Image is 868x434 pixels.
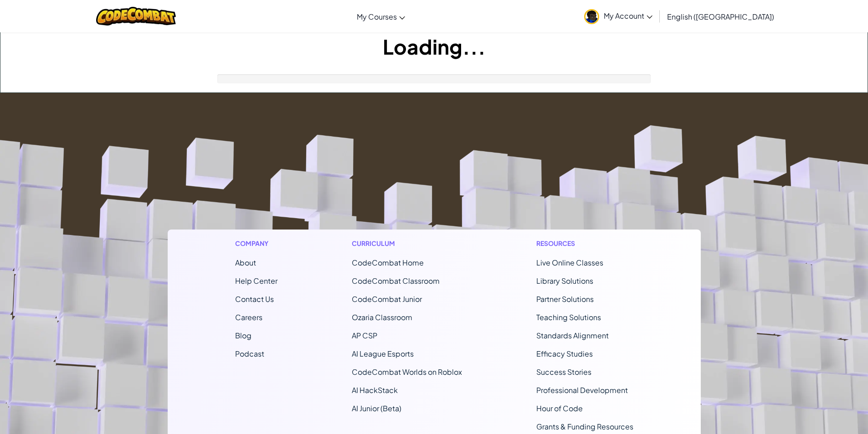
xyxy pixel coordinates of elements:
a: Success Stories [536,367,591,377]
h1: Resources [536,239,633,248]
h1: Company [235,239,277,248]
span: My Account [604,11,652,20]
span: English ([GEOGRAPHIC_DATA]) [667,12,774,21]
a: AP CSP [352,331,377,340]
a: Careers [235,312,262,322]
img: avatar [584,9,599,24]
a: Efficacy Studies [536,349,593,358]
a: CodeCombat Classroom [352,276,440,286]
a: CodeCombat Junior [352,294,422,304]
a: English ([GEOGRAPHIC_DATA]) [663,4,779,29]
a: Help Center [235,276,277,286]
a: My Courses [352,4,410,29]
a: CodeCombat Worlds on Roblox [352,367,462,377]
a: AI League Esports [352,349,414,358]
a: Library Solutions [536,276,593,286]
a: Professional Development [536,385,628,395]
a: Hour of Code [536,403,583,413]
a: My Account [580,2,657,31]
a: Standards Alignment [536,331,609,340]
span: CodeCombat Home [352,258,424,267]
a: About [235,258,256,267]
a: AI Junior (Beta) [352,403,401,413]
h1: Loading... [0,32,868,61]
img: CodeCombat logo [96,7,176,26]
span: Contact Us [235,294,274,304]
a: Blog [235,331,252,340]
a: Live Online Classes [536,258,603,267]
h1: Curriculum [352,239,462,248]
a: Teaching Solutions [536,312,601,322]
a: Grants & Funding Resources [536,422,633,431]
a: Partner Solutions [536,294,594,304]
span: My Courses [357,12,397,21]
a: Podcast [235,349,264,358]
a: AI HackStack [352,385,398,395]
a: Ozaria Classroom [352,312,412,322]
